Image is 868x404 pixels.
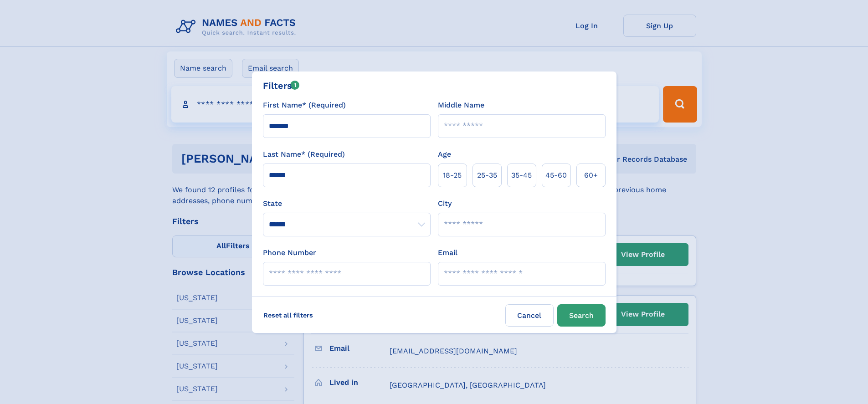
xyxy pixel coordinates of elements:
label: Cancel [505,304,554,327]
span: 35‑45 [511,170,532,181]
label: State [263,198,431,209]
label: Middle Name [438,100,484,111]
span: 60+ [584,170,598,181]
span: 45‑60 [545,170,567,181]
label: Last Name* (Required) [263,149,345,160]
label: Phone Number [263,247,316,258]
label: Reset all filters [257,304,319,326]
label: First Name* (Required) [263,100,346,111]
span: 18‑25 [443,170,462,181]
button: Search [557,304,606,327]
label: Age [438,149,451,160]
label: City [438,198,452,209]
label: Email [438,247,457,258]
span: 25‑35 [477,170,497,181]
div: Filters [263,79,300,92]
